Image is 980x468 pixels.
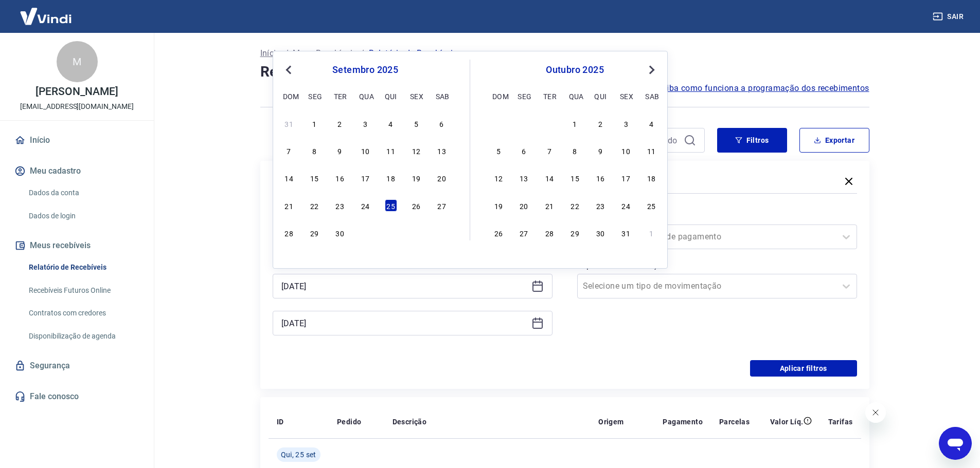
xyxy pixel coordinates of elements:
div: setembro 2025 [281,64,449,76]
button: Previous Month [282,64,295,76]
div: Choose quinta-feira, 23 de outubro de 2025 [594,199,607,212]
a: Dados da conta [25,182,141,203]
div: Choose segunda-feira, 22 de setembro de 2025 [308,199,320,212]
div: Choose segunda-feira, 8 de setembro de 2025 [308,144,320,157]
div: Choose quarta-feira, 22 de outubro de 2025 [569,199,581,212]
div: Choose sábado, 1 de novembro de 2025 [645,227,657,239]
div: Choose quarta-feira, 10 de setembro de 2025 [359,144,371,157]
div: Choose quinta-feira, 16 de outubro de 2025 [594,172,607,184]
div: Choose sábado, 6 de setembro de 2025 [436,117,448,129]
div: sex [620,90,632,102]
div: Choose sexta-feira, 3 de outubro de 2025 [620,117,632,129]
button: Meu cadastro [12,160,141,182]
div: Choose quarta-feira, 15 de outubro de 2025 [569,172,581,184]
div: dom [492,90,505,102]
div: Choose domingo, 7 de setembro de 2025 [283,144,295,157]
a: Segurança [12,354,141,377]
div: Choose terça-feira, 23 de setembro de 2025 [334,199,346,212]
div: Choose terça-feira, 14 de outubro de 2025 [543,172,556,184]
div: Choose terça-feira, 9 de setembro de 2025 [334,144,346,157]
div: qui [385,90,397,102]
span: Olá! Precisa de ajuda? [6,7,86,15]
label: Tipo de Movimentação [579,259,855,272]
div: qui [594,90,607,102]
a: Início [12,129,141,152]
p: Relatório de Recebíveis [369,47,457,60]
div: Choose domingo, 5 de outubro de 2025 [492,144,505,157]
div: Choose segunda-feira, 15 de setembro de 2025 [308,172,320,184]
div: Choose segunda-feira, 29 de setembro de 2025 [308,227,320,239]
a: Meus Recebíveis [293,47,357,60]
p: Valor Líq. [770,417,804,427]
a: Contratos com credores [25,303,141,324]
a: Recebíveis Futuros Online [25,280,141,301]
div: Choose quinta-feira, 11 de setembro de 2025 [385,144,397,157]
div: Choose sábado, 4 de outubro de 2025 [645,117,657,129]
div: Choose sexta-feira, 3 de outubro de 2025 [410,227,422,239]
div: Choose quinta-feira, 25 de setembro de 2025 [385,199,397,212]
button: Exportar [799,128,869,153]
input: Data final [281,315,527,331]
span: Qui, 25 set [281,450,316,460]
div: Choose quinta-feira, 2 de outubro de 2025 [385,227,397,239]
div: Choose terça-feira, 16 de setembro de 2025 [334,172,346,184]
div: Choose sexta-feira, 12 de setembro de 2025 [410,144,422,157]
p: Origem [598,417,623,427]
p: Parcelas [719,417,750,427]
label: Forma de Pagamento [579,210,855,222]
div: Choose sexta-feira, 31 de outubro de 2025 [620,227,632,239]
div: Choose sexta-feira, 5 de setembro de 2025 [410,117,422,129]
div: sab [645,90,657,102]
iframe: Botão para abrir a janela de mensagens [939,427,972,460]
div: Choose quinta-feira, 9 de outubro de 2025 [594,144,607,157]
div: Choose sábado, 20 de setembro de 2025 [436,172,448,184]
div: Choose quarta-feira, 17 de setembro de 2025 [359,172,371,184]
div: Choose domingo, 28 de setembro de 2025 [283,227,295,239]
div: ter [543,90,556,102]
div: Choose quarta-feira, 24 de setembro de 2025 [359,199,371,212]
div: month 2025-09 [281,116,449,240]
div: Choose quinta-feira, 18 de setembro de 2025 [385,172,397,184]
button: Aplicar filtros [750,360,857,377]
div: Choose terça-feira, 30 de setembro de 2025 [334,227,346,239]
input: Data inicial [281,278,527,294]
div: Choose sábado, 13 de setembro de 2025 [436,144,448,157]
button: Sair [931,7,968,26]
div: Choose sábado, 27 de setembro de 2025 [436,199,448,212]
div: Choose sexta-feira, 19 de setembro de 2025 [410,172,422,184]
div: Choose segunda-feira, 6 de outubro de 2025 [518,144,530,157]
div: Choose terça-feira, 30 de setembro de 2025 [543,117,556,129]
div: seg [308,90,320,102]
iframe: Fechar mensagem [865,402,886,423]
div: Choose domingo, 21 de setembro de 2025 [283,199,295,212]
div: Choose segunda-feira, 27 de outubro de 2025 [518,227,530,239]
div: Choose segunda-feira, 20 de outubro de 2025 [518,199,530,212]
div: seg [518,90,530,102]
div: Choose quinta-feira, 30 de outubro de 2025 [594,227,607,239]
a: Relatório de Recebíveis [25,257,141,278]
div: Choose sexta-feira, 10 de outubro de 2025 [620,144,632,157]
div: Choose terça-feira, 21 de outubro de 2025 [543,199,556,212]
button: Next Month [646,64,658,76]
p: ID [277,417,284,427]
div: qua [569,90,581,102]
p: [PERSON_NAME] [35,86,118,97]
div: dom [283,90,295,102]
button: Filtros [717,128,787,153]
div: qua [359,90,371,102]
p: [EMAIL_ADDRESS][DOMAIN_NAME] [20,101,134,112]
h4: Relatório de Recebíveis [260,62,869,82]
a: Fale conosco [12,385,141,408]
div: Choose terça-feira, 7 de outubro de 2025 [543,144,556,157]
div: Choose quarta-feira, 8 de outubro de 2025 [569,144,581,157]
div: Choose segunda-feira, 1 de setembro de 2025 [308,117,320,129]
img: Vindi [12,1,79,32]
div: Choose quarta-feira, 3 de setembro de 2025 [359,117,371,129]
div: Choose domingo, 14 de setembro de 2025 [283,172,295,184]
a: Saiba como funciona a programação dos recebimentos [657,82,869,95]
div: Choose quinta-feira, 2 de outubro de 2025 [594,117,607,129]
div: outubro 2025 [491,64,659,76]
p: / [361,47,364,60]
a: Início [260,47,281,60]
